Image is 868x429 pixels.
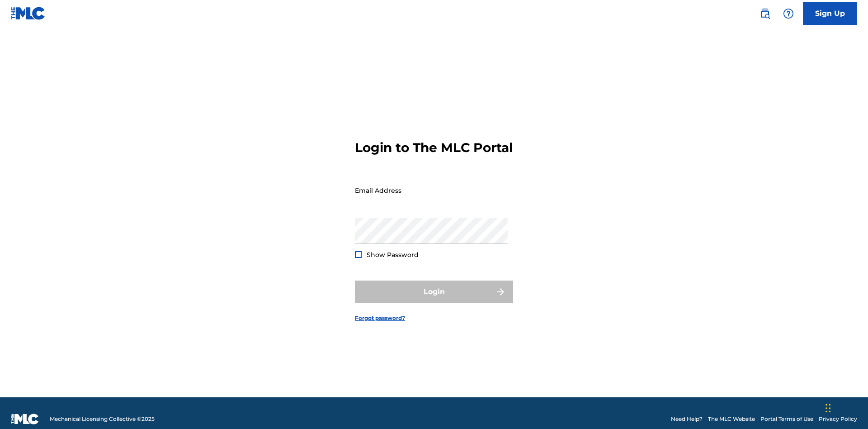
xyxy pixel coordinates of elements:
[50,415,155,423] span: Mechanical Licensing Collective © 2025
[355,314,405,322] a: Forgot password?
[783,8,794,19] img: help
[779,5,797,23] div: Help
[826,395,831,422] div: Drag
[671,415,703,423] a: Need Help?
[760,415,813,423] a: Portal Terms of Use
[756,5,774,23] a: Public Search
[355,140,513,156] h3: Login to The MLC Portal
[759,8,770,19] img: search
[11,7,46,20] img: MLC Logo
[823,386,868,429] iframe: Chat Widget
[708,415,755,423] a: The MLC Website
[367,251,419,259] span: Show Password
[11,414,39,424] img: logo
[819,415,857,423] a: Privacy Policy
[803,2,857,25] a: Sign Up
